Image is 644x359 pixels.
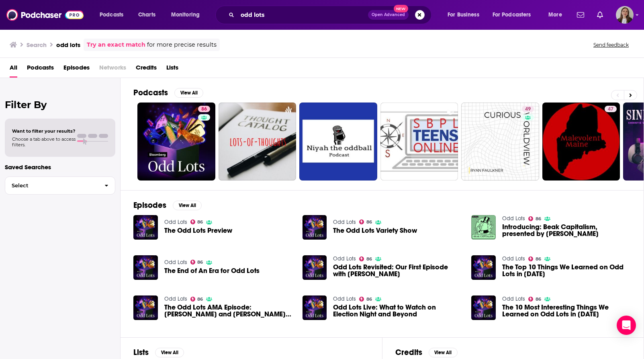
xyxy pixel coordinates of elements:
a: 86 [528,297,541,302]
span: 86 [201,105,207,113]
span: 86 [536,257,541,261]
button: Open AdvancedNew [368,10,409,20]
a: CreditsView All [395,347,458,357]
a: The 10 Most Interesting Things We Learned on Odd Lots in 2024 [502,304,631,318]
button: open menu [94,8,134,21]
span: Monitoring [171,9,200,21]
a: 86 [190,220,203,224]
a: 86 [359,256,372,261]
button: open menu [487,8,543,21]
img: The Odd Lots Preview [133,215,158,240]
a: Show notifications dropdown [594,8,606,22]
span: 86 [197,261,203,264]
span: The 10 Most Interesting Things We Learned on Odd Lots in [DATE] [502,304,631,318]
span: 49 [525,105,531,113]
a: 86 [198,106,210,112]
span: Logged in as IsabelleNovak [616,6,634,24]
a: The End of An Era for Odd Lots [164,267,260,274]
img: The Top 10 Things We Learned on Odd Lots in 2023 [471,255,496,280]
button: Send feedback [591,41,631,48]
a: Lists [166,61,178,78]
img: User Profile [616,6,634,24]
a: Odd Lots [164,259,187,266]
a: 86 [137,103,215,181]
a: 47 [605,106,617,112]
span: 47 [608,105,613,113]
a: Odd Lots [333,255,356,262]
h2: Filter By [5,99,115,111]
a: Introducing: Beak Capitalism, presented by Odd Lots [502,224,631,237]
span: for more precise results [147,40,217,49]
a: ListsView All [133,347,184,357]
span: 86 [366,257,372,261]
button: open menu [543,8,572,21]
h2: Credits [395,347,422,357]
span: Networks [99,61,126,78]
a: 86 [190,260,203,265]
span: Open Advanced [372,13,405,17]
img: The Odd Lots Variety Show [303,215,327,240]
a: Credits [136,61,157,78]
a: The Odd Lots Variety Show [333,227,417,234]
img: Introducing: Beak Capitalism, presented by Odd Lots [471,215,496,240]
div: Search podcasts, credits, & more... [223,6,439,24]
a: Odd Lots [502,255,525,262]
span: Charts [138,9,155,21]
span: Odd Lots Live: What to Watch on Election Night and Beyond [333,304,462,318]
button: View All [155,348,184,357]
img: Podchaser - Follow, Share and Rate Podcasts [6,7,84,23]
span: For Podcasters [493,9,531,21]
img: Odd Lots Live: What to Watch on Election Night and Beyond [303,295,327,320]
a: Odd Lots [333,295,356,302]
span: 86 [366,297,372,301]
span: Want to filter your results? [12,128,76,134]
button: View All [429,348,458,357]
span: The Odd Lots Preview [164,227,232,234]
a: All [10,61,17,78]
button: View All [173,201,202,210]
a: 86 [528,256,541,261]
button: open menu [166,8,210,21]
span: Choose a tab above to access filters. [12,136,76,148]
a: 86 [359,220,372,224]
p: Saved Searches [5,163,115,171]
h2: Episodes [133,200,166,210]
span: New [394,5,408,12]
a: The Top 10 Things We Learned on Odd Lots in 2023 [502,264,631,277]
span: Podcasts [27,61,54,78]
h2: Lists [133,347,149,357]
a: 47 [542,103,620,181]
span: More [548,9,562,21]
a: Try an exact match [87,40,145,49]
a: Odd Lots [164,219,187,226]
a: Odd Lots Revisited: Our First Episode with Tom Keene [333,264,462,277]
a: 86 [190,297,203,302]
span: 86 [536,217,541,221]
a: Odd Lots [502,215,525,222]
span: Select [5,183,98,188]
button: View All [174,88,203,98]
a: Episodes [63,61,90,78]
h2: Podcasts [133,88,168,98]
div: Open Intercom Messenger [617,316,636,335]
button: open menu [442,8,489,21]
span: Introducing: Beak Capitalism, presented by [PERSON_NAME] [502,224,631,237]
img: The 10 Most Interesting Things We Learned on Odd Lots in 2024 [471,295,496,320]
span: 86 [366,220,372,224]
img: The End of An Era for Odd Lots [133,255,158,280]
span: The Top 10 Things We Learned on Odd Lots in [DATE] [502,264,631,277]
span: Odd Lots Revisited: Our First Episode with [PERSON_NAME] [333,264,462,277]
span: 86 [197,297,203,301]
input: Search podcasts, credits, & more... [237,8,368,21]
a: EpisodesView All [133,200,202,210]
a: Odd Lots Revisited: Our First Episode with Tom Keene [303,255,327,280]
